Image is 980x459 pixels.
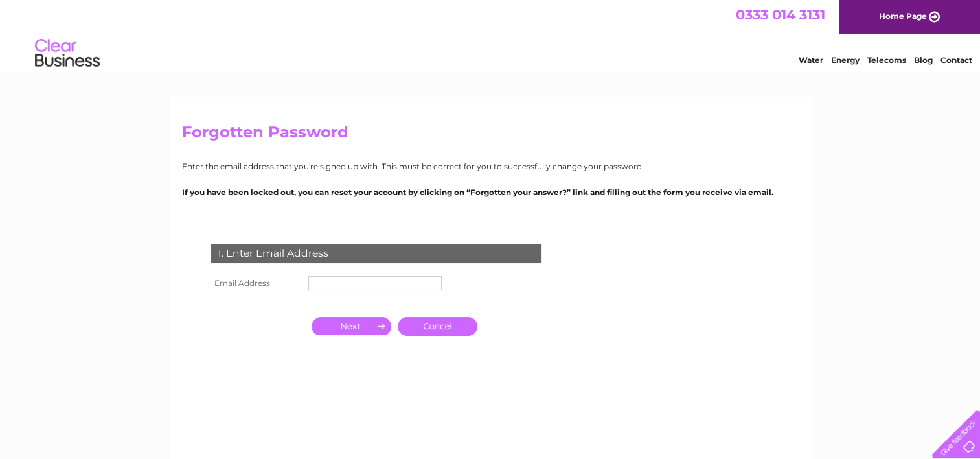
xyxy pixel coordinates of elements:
a: Contact [940,55,972,65]
a: Blog [914,55,933,65]
div: 1. Enter Email Address [211,244,541,263]
p: Enter the email address that you're signed up with. This must be correct for you to successfully ... [182,160,799,172]
h2: Forgotten Password [182,123,799,148]
img: logo.png [34,34,100,73]
th: Email Address [208,273,305,294]
p: If you have been locked out, you can reset your account by clicking on “Forgotten your answer?” l... [182,186,799,198]
a: Water [799,55,823,65]
div: Clear Business is a trading name of Verastar Limited (registered in [GEOGRAPHIC_DATA] No. 3667643... [185,7,797,63]
a: Cancel [398,317,477,336]
a: Energy [831,55,860,65]
a: 0333 014 3131 [736,6,825,23]
a: Telecoms [867,55,906,65]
